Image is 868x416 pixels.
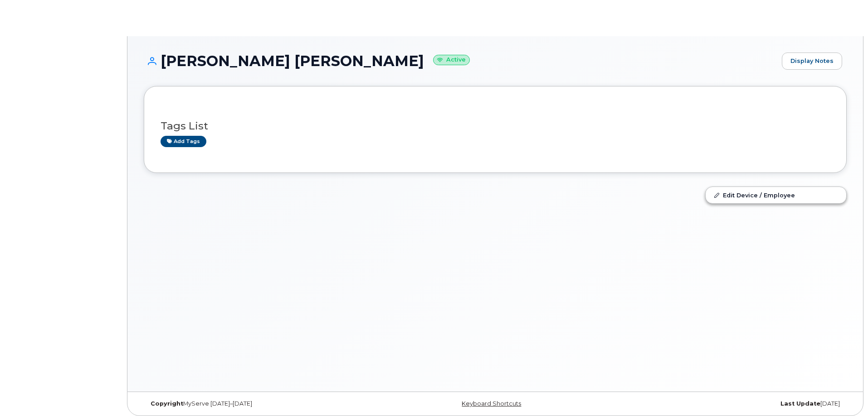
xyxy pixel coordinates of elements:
[151,400,183,407] strong: Copyright
[144,53,777,69] h1: [PERSON_NAME] [PERSON_NAME]
[782,53,842,70] a: Display Notes
[780,400,820,407] strong: Last Update
[462,400,521,407] a: Keyboard Shortcuts
[433,55,470,65] small: Active
[706,187,846,203] a: Edit Device / Employee
[612,400,847,407] div: [DATE]
[144,400,378,407] div: MyServe [DATE]–[DATE]
[161,136,206,147] a: Add tags
[161,120,830,132] h3: Tags List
